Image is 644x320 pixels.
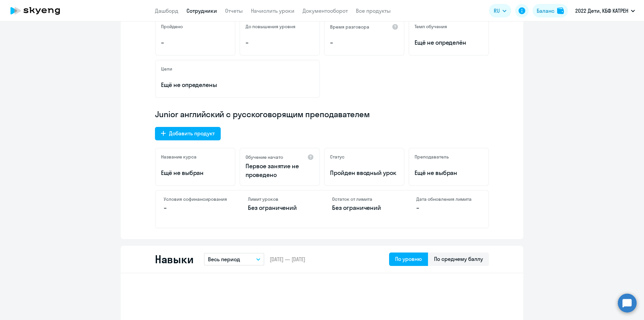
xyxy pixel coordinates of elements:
a: Начислить уроки [251,7,294,14]
div: Баланс [537,7,554,15]
h5: Обучение начато [246,154,283,160]
p: – [246,38,314,47]
p: Первое занятие не проведено [246,162,314,179]
a: Отчеты [225,7,243,14]
h5: Статус [330,154,344,160]
a: Документооборот [303,7,348,14]
p: – [330,38,398,47]
p: Ещё не выбран [161,169,229,177]
button: 2022 Дети, КБФ КАТРЕН [572,3,638,19]
button: Добавить продукт [155,127,221,140]
button: Балансbalance [533,4,568,17]
h4: Условия софинансирования [164,196,228,202]
h2: Навыки [155,253,193,266]
h5: Пройдено [161,24,183,30]
span: [DATE] — [DATE] [270,256,305,263]
h4: Остаток от лимита [332,196,396,202]
button: RU [489,4,511,17]
button: Весь период [204,253,264,266]
div: По среднему баллу [434,255,483,263]
h4: Лимит уроков [248,196,312,202]
h5: До повышения уровня [246,24,296,30]
p: Весь период [208,255,240,263]
p: Ещё не определены [161,81,314,89]
h5: Темп обучения [415,24,447,30]
p: Без ограничений [248,203,312,212]
div: По уровню [395,255,422,263]
p: Без ограничений [332,203,396,212]
a: Сотрудники [186,7,217,14]
div: Добавить продукт [169,129,215,137]
span: Junior английский с русскоговорящим преподавателем [155,109,370,120]
h5: Время разговора [330,24,369,30]
p: Пройден вводный урок [330,169,398,177]
span: Ещё не определён [415,38,483,47]
a: Дашборд [155,7,178,14]
h5: Преподаватель [415,154,449,160]
h5: Цели [161,66,172,72]
img: balance [557,7,564,14]
h4: Дата обновления лимита [416,196,480,202]
p: 2022 Дети, КБФ КАТРЕН [575,7,628,15]
a: Все продукты [356,7,391,14]
p: – [164,203,228,212]
span: RU [494,7,500,15]
h5: Название курса [161,154,197,160]
p: – [416,203,480,212]
p: – [161,38,229,47]
p: Ещё не выбран [415,169,483,177]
